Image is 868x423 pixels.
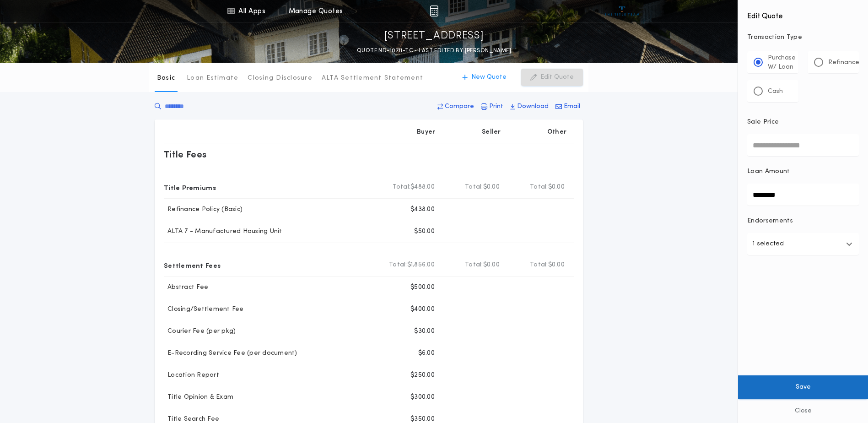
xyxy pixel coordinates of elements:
[164,393,233,402] p: Title Opinion & Exam
[768,87,783,96] p: Cash
[164,327,236,336] p: Courier Fee (per pkg)
[483,183,500,192] span: $0.00
[548,260,565,270] span: $0.00
[768,54,796,72] p: Purchase W/ Loan
[414,327,435,336] p: $30.00
[507,98,551,115] button: Download
[489,102,503,111] p: Print
[747,134,859,156] input: Sale Price
[357,46,511,55] p: QUOTE ND-10711-TC - LAST EDITED BY [PERSON_NAME]
[747,217,859,226] p: Endorsements
[414,227,435,236] p: $50.00
[435,98,477,115] button: Compare
[521,69,583,86] button: Edit Quote
[322,74,423,83] p: ALTA Settlement Statement
[393,183,411,192] b: Total:
[482,128,501,137] p: Seller
[445,102,474,111] p: Compare
[164,371,219,380] p: Location Report
[410,393,435,402] p: $300.00
[530,260,548,270] b: Total:
[410,183,435,192] span: $488.00
[747,233,859,255] button: 1 selected
[418,349,435,358] p: $6.00
[548,183,565,192] span: $0.00
[753,239,784,249] p: 1 selected
[747,118,779,127] p: Sale Price
[517,102,549,111] p: Download
[407,260,435,270] span: $1,856.00
[483,260,500,270] span: $0.00
[410,371,435,380] p: $250.00
[164,283,208,292] p: Abstract Fee
[417,128,435,137] p: Buyer
[164,305,244,314] p: Closing/Settlement Fee
[410,305,435,314] p: $400.00
[747,33,859,42] p: Transaction Type
[410,205,435,214] p: $438.00
[530,183,548,192] b: Total:
[430,5,438,16] img: img
[747,184,859,206] input: Loan Amount
[164,258,221,272] p: Settlement Fees
[605,6,639,16] img: vs-icon
[248,74,313,83] p: Closing Disclosure
[738,375,868,399] button: Save
[540,73,574,82] p: Edit Quote
[747,5,859,22] h4: Edit Quote
[453,69,516,86] button: New Quote
[164,205,243,214] p: Refinance Policy (Basic)
[465,183,483,192] b: Total:
[553,98,583,115] button: Email
[547,128,566,137] p: Other
[164,180,216,195] p: Title Premiums
[164,349,297,358] p: E-Recording Service Fee (per document)
[164,227,282,236] p: ALTA 7 - Manufactured Housing Unit
[564,102,580,111] p: Email
[157,74,175,83] p: Basic
[164,147,207,162] p: Title Fees
[738,399,868,423] button: Close
[384,29,484,43] p: [STREET_ADDRESS]
[187,74,238,83] p: Loan Estimate
[478,98,506,115] button: Print
[471,73,507,82] p: New Quote
[465,260,483,270] b: Total:
[410,283,435,292] p: $500.00
[747,167,790,176] p: Loan Amount
[828,58,859,67] p: Refinance
[389,260,407,270] b: Total:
